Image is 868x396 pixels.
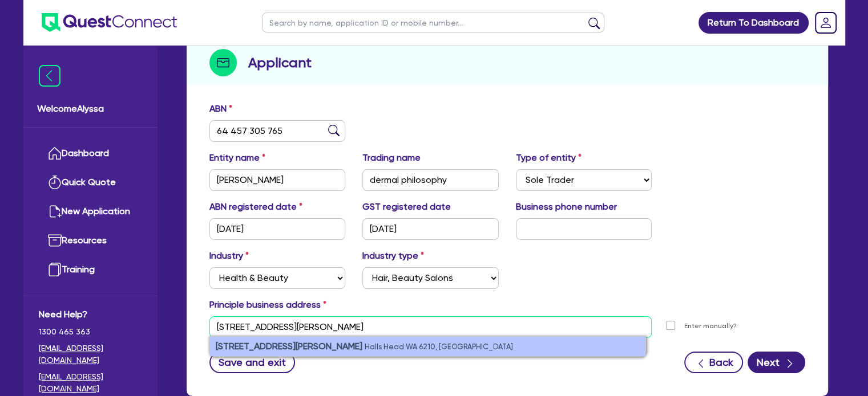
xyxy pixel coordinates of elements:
[209,102,232,116] label: ABN
[262,13,604,32] input: Search by name, application ID or mobile number...
[39,226,142,255] a: Resources
[684,352,743,373] button: Back
[699,12,809,34] a: Return To Dashboard
[248,52,312,73] h2: Applicant
[39,342,142,366] a: [EMAIL_ADDRESS][DOMAIN_NAME]
[362,249,424,263] label: Industry type
[362,218,499,240] input: DD / MM / YYYY
[39,65,60,87] img: icon-menu-close
[516,151,582,165] label: Type of entity
[39,197,142,226] a: New Application
[37,102,144,116] span: Welcome Alyssa
[365,342,513,351] small: Halls Head WA 6210, [GEOGRAPHIC_DATA]
[48,205,62,218] img: new-application
[209,151,265,165] label: Entity name
[39,371,142,395] a: [EMAIL_ADDRESS][DOMAIN_NAME]
[684,321,737,332] label: Enter manually?
[39,139,142,168] a: Dashboard
[362,151,421,165] label: Trading name
[39,308,142,321] span: Need Help?
[42,13,177,32] img: quest-connect-logo-blue
[209,352,296,373] button: Save and exit
[39,255,142,284] a: Training
[811,8,841,38] a: Dropdown toggle
[328,125,340,136] img: abn-lookup icon
[48,263,62,276] img: training
[48,234,62,247] img: resources
[39,168,142,197] a: Quick Quote
[48,175,62,189] img: quick-quote
[39,326,142,338] span: 1300 465 363
[216,341,362,352] strong: [STREET_ADDRESS][PERSON_NAME]
[362,200,451,214] label: GST registered date
[209,49,237,76] img: step-icon
[748,352,805,373] button: Next
[209,249,249,263] label: Industry
[209,200,302,214] label: ABN registered date
[516,200,617,214] label: Business phone number
[209,218,346,240] input: DD / MM / YYYY
[209,298,326,312] label: Principle business address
